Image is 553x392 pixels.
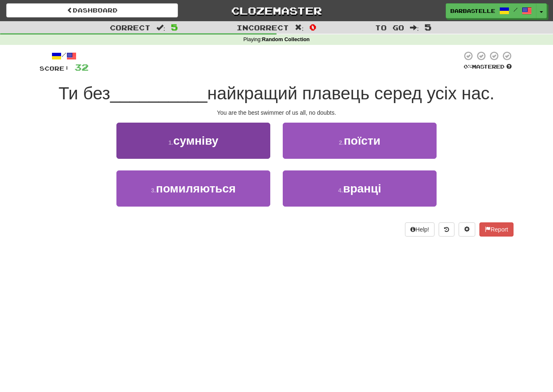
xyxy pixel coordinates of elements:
[237,23,289,32] span: Incorrect
[439,222,454,237] button: Round history (alt+y)
[479,222,513,237] button: Report
[283,123,437,159] button: 2.поїсти
[173,134,218,147] span: сумніву
[462,63,513,71] div: Mastered
[295,24,304,31] span: :
[446,3,536,18] a: Barbastelle /
[110,84,207,103] span: __________
[39,51,89,61] div: /
[338,187,343,194] small: 4 .
[344,134,380,147] span: поїсти
[74,62,89,72] span: 32
[59,84,110,103] span: Ти без
[375,23,404,32] span: To go
[450,7,495,15] span: Barbastelle
[6,3,178,17] a: Dashboard
[156,24,165,31] span: :
[339,139,344,146] small: 2 .
[464,63,472,70] span: 0 %
[262,37,310,42] strong: Random Collection
[343,182,381,195] span: вранці
[168,139,173,146] small: 1 .
[425,22,432,32] span: 5
[39,65,69,72] span: Score:
[39,108,513,117] div: You are the best swimmer of us all, no doubts.
[190,3,362,18] a: Clozemaster
[116,123,270,159] button: 1.сумніву
[309,22,316,32] span: 0
[207,84,495,103] span: найкращий плавець серед усіх нас.
[405,222,434,237] button: Help!
[410,24,419,31] span: :
[110,23,151,32] span: Correct
[513,7,518,12] span: /
[156,182,236,195] span: помиляються
[116,170,270,207] button: 3.помиляються
[151,187,156,194] small: 3 .
[283,170,437,207] button: 4.вранці
[171,22,178,32] span: 5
